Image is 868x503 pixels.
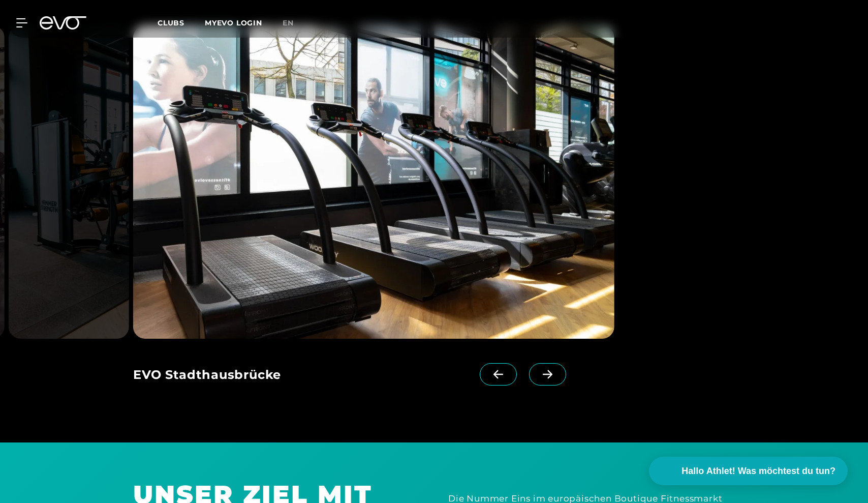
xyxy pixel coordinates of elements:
[681,464,835,478] span: Hallo Athlet! Was möchtest du tun?
[158,18,184,27] span: Clubs
[133,25,614,339] img: evofitness
[205,18,262,27] a: MYEVO LOGIN
[9,25,129,339] img: evofitness
[158,18,205,27] a: Clubs
[283,17,306,29] a: en
[283,18,294,27] span: en
[649,457,848,485] button: Hallo Athlet! Was möchtest du tun?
